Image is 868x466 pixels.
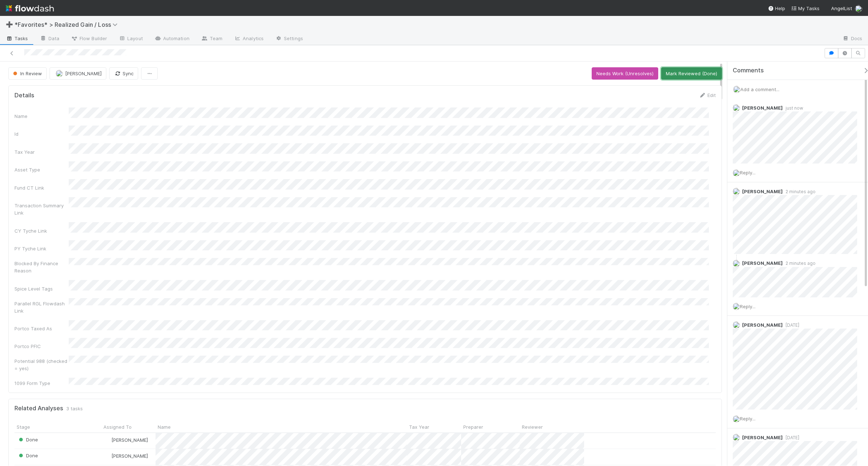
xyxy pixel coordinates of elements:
[17,423,30,431] span: Stage
[742,260,783,266] span: [PERSON_NAME]
[65,33,113,45] a: Flow Builder
[783,322,799,328] span: [DATE]
[17,452,38,459] div: Done
[733,321,740,329] img: avatar_d45d11ee-0024-4901-936f-9df0a9cc3b4e.png
[783,260,816,266] span: 2 minutes ago
[111,453,148,459] span: [PERSON_NAME]
[105,437,110,443] img: avatar_04ed6c9e-3b93-401c-8c3a-8fad1b1fc72c.png
[34,33,65,45] a: Data
[14,405,63,412] h5: Related Analyses
[522,423,543,431] span: Reviewer
[17,437,38,442] span: Done
[742,435,783,440] span: [PERSON_NAME]
[111,437,148,443] span: [PERSON_NAME]
[109,67,138,80] button: Sync
[17,453,38,458] span: Done
[14,148,69,156] div: Tax Year
[14,21,121,28] span: *Favorites* > Realized Gain / Loss
[837,33,868,45] a: Docs
[113,33,149,45] a: Layout
[14,260,69,274] div: Blocked By Finance Reason
[71,35,107,42] span: Flow Builder
[733,86,740,93] img: avatar_04ed6c9e-3b93-401c-8c3a-8fad1b1fc72c.png
[14,325,69,332] div: Portco Taxed As
[14,380,69,387] div: 1099 Form Type
[14,113,69,120] div: Name
[6,35,28,42] span: Tasks
[14,227,69,234] div: CY Tyche Link
[791,5,820,12] a: My Tasks
[6,21,13,27] span: ➕
[14,357,69,372] div: Potential 988 (checked = yes)
[228,33,269,45] a: Analytics
[50,67,106,80] button: [PERSON_NAME]
[783,435,799,440] span: [DATE]
[14,166,69,173] div: Asset Type
[733,169,740,177] img: avatar_04ed6c9e-3b93-401c-8c3a-8fad1b1fc72c.png
[104,452,148,459] div: [PERSON_NAME]
[104,436,148,444] div: [PERSON_NAME]
[158,423,171,431] span: Name
[17,436,38,443] div: Done
[733,434,740,441] img: avatar_04ed6c9e-3b93-401c-8c3a-8fad1b1fc72c.png
[783,105,803,111] span: just now
[14,285,69,292] div: Spice Level Tags
[56,70,63,77] img: avatar_04ed6c9e-3b93-401c-8c3a-8fad1b1fc72c.png
[740,86,779,92] span: Add a comment...
[733,415,740,423] img: avatar_04ed6c9e-3b93-401c-8c3a-8fad1b1fc72c.png
[733,303,740,310] img: avatar_04ed6c9e-3b93-401c-8c3a-8fad1b1fc72c.png
[733,67,764,74] span: Comments
[14,343,69,350] div: Portco PFIC
[791,5,820,11] span: My Tasks
[855,5,862,12] img: avatar_04ed6c9e-3b93-401c-8c3a-8fad1b1fc72c.png
[195,33,228,45] a: Team
[783,189,816,194] span: 2 minutes ago
[269,33,309,45] a: Settings
[740,170,756,175] span: Reply...
[66,405,83,412] span: 3 tasks
[14,92,34,99] h5: Details
[409,423,429,431] span: Tax Year
[699,92,716,98] a: Edit
[149,33,195,45] a: Automation
[6,2,54,14] img: logo-inverted-e16ddd16eac7371096b0.svg
[733,260,740,267] img: avatar_04ed6c9e-3b93-401c-8c3a-8fad1b1fc72c.png
[733,104,740,111] img: avatar_04ed6c9e-3b93-401c-8c3a-8fad1b1fc72c.png
[103,423,132,431] span: Assigned To
[740,304,756,309] span: Reply...
[742,322,783,328] span: [PERSON_NAME]
[742,105,783,111] span: [PERSON_NAME]
[14,130,69,137] div: Id
[592,67,658,80] button: Needs Work (Unresolves)
[105,453,110,459] img: avatar_04ed6c9e-3b93-401c-8c3a-8fad1b1fc72c.png
[661,67,722,80] button: Mark Reviewed (Done)
[14,245,69,252] div: PY Tyche Link
[14,184,69,191] div: Fund CT Link
[742,188,783,194] span: [PERSON_NAME]
[733,188,740,195] img: avatar_04ed6c9e-3b93-401c-8c3a-8fad1b1fc72c.png
[831,5,852,11] span: AngelList
[768,5,785,12] div: Help
[14,300,69,314] div: Parallel RGL Flowdash Link
[14,202,69,216] div: Transaction Summary Link
[463,423,483,431] span: Preparer
[740,416,756,421] span: Reply...
[65,71,102,76] span: [PERSON_NAME]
